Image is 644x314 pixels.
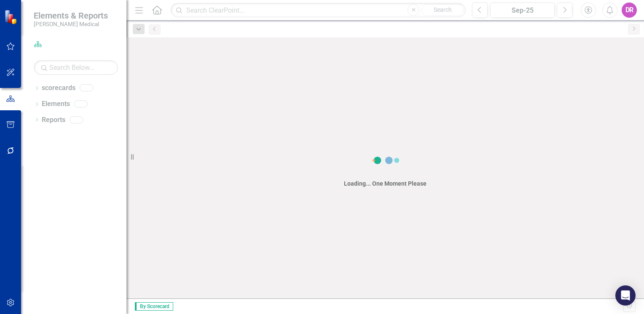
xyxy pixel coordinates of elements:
[490,3,555,18] button: Sep-25
[34,21,108,27] small: [PERSON_NAME] Medical
[42,99,70,109] a: Elements
[493,5,552,16] div: Sep-25
[344,179,427,188] div: Loading... One Moment Please
[34,60,118,75] input: Search Below...
[4,9,19,24] img: ClearPoint Strategy
[34,11,108,21] span: Elements & Reports
[421,4,464,16] button: Search
[434,6,452,13] span: Search
[615,285,636,306] div: Open Intercom Messenger
[42,115,65,125] a: Reports
[135,302,173,311] span: By Scorecard
[622,3,637,18] button: DR
[171,3,466,18] input: Search ClearPoint...
[42,83,75,93] a: scorecards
